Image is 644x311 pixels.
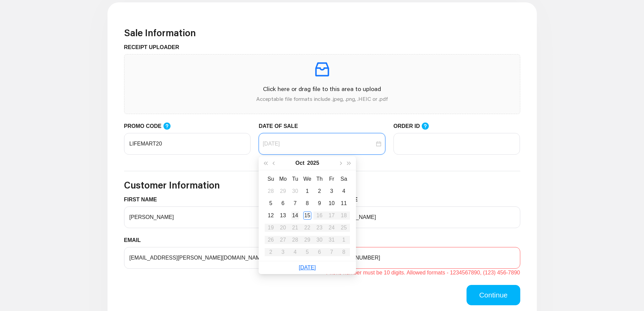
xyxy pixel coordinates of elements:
td: 2025-10-14 [289,209,301,222]
label: FIRST NAME [124,196,162,204]
div: 14 [291,212,299,220]
td: 2025-09-29 [277,185,289,197]
td: 2025-10-10 [326,197,338,209]
div: 5 [267,199,275,207]
h3: Sale Information [124,27,520,39]
td: 2025-10-11 [338,197,350,209]
div: 4 [340,187,348,195]
div: 13 [279,212,287,220]
div: 28 [267,187,275,195]
div: 10 [328,199,336,207]
td: 2025-10-12 [265,209,277,222]
span: inbox [313,60,332,79]
div: 12 [267,212,275,220]
th: We [301,173,313,185]
td: 2025-10-08 [301,197,313,209]
td: 2025-10-13 [277,209,289,222]
label: EMAIL [124,236,146,244]
div: 3 [328,187,336,195]
button: Continue [467,285,520,305]
th: Th [313,173,326,185]
td: 2025-10-09 [313,197,326,209]
label: PROMO CODE [124,122,177,131]
a: [DATE] [299,265,316,270]
span: inboxClick here or drag file to this area to uploadAcceptable file formats include .jpeg, .png, .... [124,54,520,114]
td: 2025-10-04 [338,185,350,197]
td: 2025-10-03 [326,185,338,197]
label: DATE OF SALE [259,122,303,130]
td: 2025-09-28 [265,185,277,197]
input: FIRST NAME [124,206,318,228]
th: Fr [326,173,338,185]
label: RECEIPT UPLOADER [124,43,185,51]
td: 2025-10-02 [313,185,326,197]
input: LAST NAME [326,206,520,228]
div: 7 [291,199,299,207]
label: ORDER ID [393,122,436,131]
button: Oct [295,156,305,170]
td: 2025-09-30 [289,185,301,197]
th: Mo [277,173,289,185]
div: Phone number must be 10 digits. Allowed formats - 1234567890, (123) 456-7890 [326,269,520,277]
th: Tu [289,173,301,185]
td: 2025-10-07 [289,197,301,209]
h3: Customer Information [124,179,520,191]
th: Sa [338,173,350,185]
td: 2025-10-01 [301,185,313,197]
div: 2 [315,187,324,195]
th: Su [265,173,277,185]
div: 11 [340,199,348,207]
div: 29 [279,187,287,195]
div: 8 [303,199,311,207]
div: 1 [303,187,311,195]
td: 2025-10-05 [265,197,277,209]
td: 2025-10-06 [277,197,289,209]
td: 2025-10-15 [301,209,313,222]
p: Acceptable file formats include .jpeg, .png, .HEIC or .pdf [130,95,515,103]
input: DATE OF SALE [263,140,375,148]
div: 9 [315,199,324,207]
div: 15 [303,212,311,220]
div: 6 [279,199,287,207]
input: PHONE [326,247,520,269]
button: 2025 [307,156,319,170]
p: Click here or drag file to this area to upload [130,84,515,93]
input: EMAIL [124,247,318,269]
div: 30 [291,187,299,195]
